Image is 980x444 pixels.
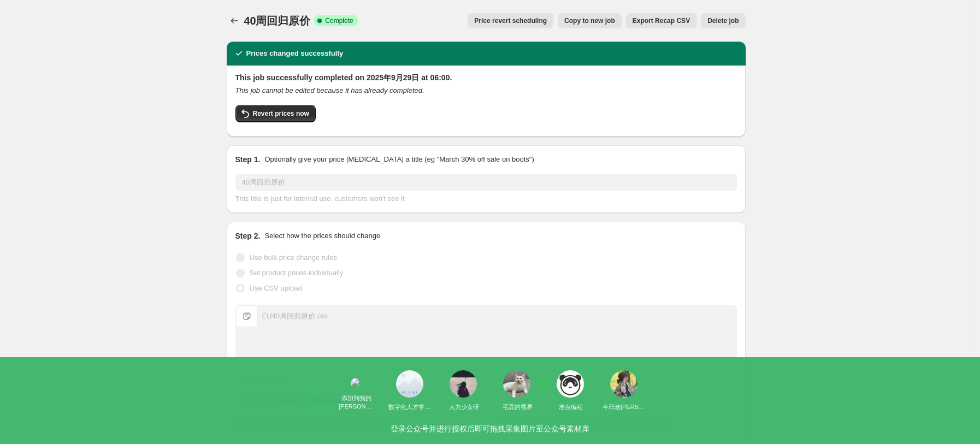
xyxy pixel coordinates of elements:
span: This title is just for internal use, customers won't see it [235,194,405,203]
i: This job cannot be edited because it has already completed. [235,86,424,94]
button: Delete job [701,13,745,28]
h2: Step 1. [235,154,261,165]
button: Copy to new job [558,13,622,28]
h2: Prices changed successfully [246,48,344,59]
span: Price revert scheduling [474,16,547,25]
span: Copy to new job [564,16,615,25]
span: Use bulk price change rules [250,253,337,262]
p: Optionally give your price [MEDICAL_DATA] a title (eg "March 30% off sale on boots") [264,154,534,165]
button: Export Recap CSV [626,13,696,28]
span: Set product prices individually [250,269,344,277]
span: Export Recap CSV [633,16,690,25]
button: Revert prices now [235,105,316,122]
span: Delete job [707,16,739,25]
span: Complete [325,16,353,25]
button: Price change jobs [227,13,242,28]
span: Use CSV upload [250,284,302,292]
h2: Step 2. [235,230,261,241]
input: 30% off holiday sale [235,174,737,191]
p: Select how the prices should change [264,230,380,241]
h2: This job successfully completed on 2025年9月29日 at 06:00. [235,72,737,83]
span: 40周回归原价 [244,15,310,27]
span: Revert prices now [253,109,309,118]
button: Price revert scheduling [468,13,553,28]
div: EU40周回归原价.csv [262,311,328,322]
